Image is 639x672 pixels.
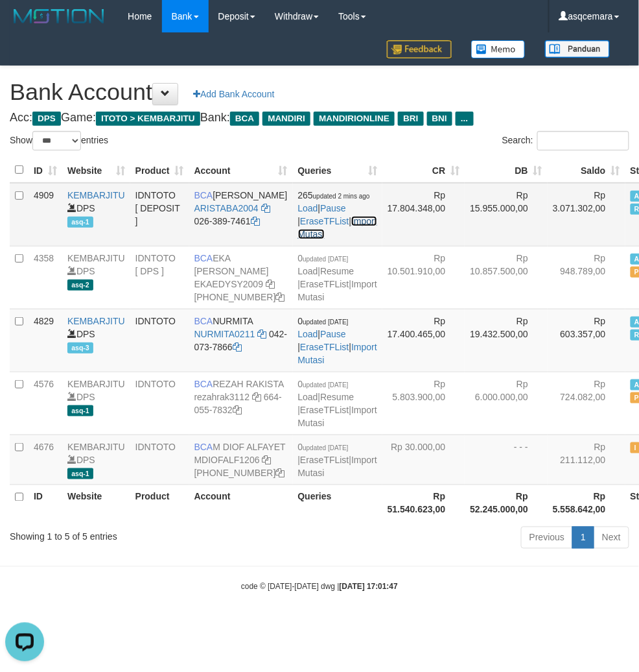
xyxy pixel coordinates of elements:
a: Resume [320,266,354,276]
a: Copy ARISTABA2004 to clipboard [261,203,270,213]
td: IDNTOTO [ DPS ] [130,246,189,309]
th: ID [29,485,62,522]
a: Load [298,266,318,276]
td: IDNTOTO [130,372,189,435]
span: 0 [298,253,349,263]
span: BRI [398,112,423,126]
span: 0 [298,379,349,389]
span: updated [DATE] [303,444,348,451]
span: updated 2 mins ago [313,193,370,200]
small: code © [DATE]-[DATE] dwg | [241,582,398,592]
img: panduan.png [545,40,610,58]
label: Show entries [10,131,108,150]
a: EraseTFList [300,405,349,415]
td: Rp 17.804.348,00 [382,183,465,246]
span: | | | [298,253,377,302]
td: Rp 948.789,00 [548,246,625,309]
a: Copy NURMITA0211 to clipboard [257,329,266,339]
td: 4909 [29,183,62,246]
span: | | | [298,379,377,428]
a: EraseTFList [300,455,349,465]
span: 0 [298,442,349,452]
span: DPS [32,112,61,126]
span: ... [456,112,473,126]
td: - - - [465,435,548,485]
span: asq-2 [67,280,93,291]
th: Product: activate to sort column ascending [130,158,189,183]
a: Copy 0263897461 to clipboard [251,216,260,226]
td: Rp 603.357,00 [548,309,625,372]
td: Rp 17.400.465,00 [382,309,465,372]
td: IDNTOTO [130,435,189,485]
a: KEMBARJITU [67,442,125,452]
a: Copy 0420737866 to clipboard [233,342,242,352]
a: ARISTABA2004 [194,203,259,213]
a: Load [298,203,318,213]
span: BCA [194,253,213,263]
a: 1 [572,527,594,549]
td: DPS [62,183,130,246]
span: ITOTO > KEMBARJITU [96,112,200,126]
th: Product [130,485,189,522]
span: 265 [298,190,370,200]
img: MOTION_logo.png [10,6,108,26]
a: Copy 7152165903 to clipboard [276,468,285,478]
td: 4676 [29,435,62,485]
input: Search: [537,131,629,150]
a: EraseTFList [300,279,349,289]
a: Load [298,392,318,402]
a: EKAEDYSY2009 [194,279,264,289]
a: KEMBARJITU [67,190,125,200]
h1: Bank Account [10,79,629,105]
img: Feedback.jpg [387,40,452,58]
a: rezahrak3112 [194,392,250,402]
td: 4829 [29,309,62,372]
span: BNI [427,112,452,126]
td: DPS [62,372,130,435]
td: Rp 724.082,00 [548,372,625,435]
td: IDNTOTO [ DEPOSIT ] [130,183,189,246]
label: Search: [502,131,629,150]
th: ID: activate to sort column ascending [29,158,62,183]
td: M DIOF ALFAYET [PHONE_NUMBER] [189,435,293,485]
td: Rp 10.857.500,00 [465,246,548,309]
a: NURMITA0211 [194,329,255,339]
td: Rp 30.000,00 [382,435,465,485]
th: Rp 52.245.000,00 [465,485,548,522]
span: | | [298,442,377,478]
td: DPS [62,246,130,309]
span: BCA [194,442,213,452]
a: Copy EKAEDYSY2009 to clipboard [266,279,275,289]
td: Rp 15.955.000,00 [465,183,548,246]
span: asq-1 [67,405,93,416]
span: asq-3 [67,342,93,354]
th: Account [189,485,293,522]
a: Pause [320,203,346,213]
span: updated [DATE] [303,318,348,326]
a: MDIOFALF1206 [194,455,260,465]
a: Import Mutasi [298,405,377,428]
a: EraseTFList [300,342,349,352]
span: updated [DATE] [303,256,348,263]
h4: Acc: Game: Bank: [10,112,629,125]
th: CR: activate to sort column ascending [382,158,465,183]
a: Pause [320,329,346,339]
strong: [DATE] 17:01:47 [340,582,398,592]
th: Saldo: activate to sort column ascending [548,158,625,183]
span: BCA [194,190,213,200]
td: EKA [PERSON_NAME] [PHONE_NUMBER] [189,246,293,309]
span: asq-1 [67,217,93,228]
td: Rp 211.112,00 [548,435,625,485]
td: 4358 [29,246,62,309]
td: IDNTOTO [130,309,189,372]
a: Resume [320,392,354,402]
span: BCA [230,112,259,126]
td: 4576 [29,372,62,435]
th: Account: activate to sort column ascending [189,158,293,183]
a: Previous [521,527,573,549]
span: | | | [298,190,377,239]
a: EraseTFList [300,216,349,226]
button: Open LiveChat chat widget [5,5,44,44]
img: Button%20Memo.svg [471,40,526,58]
th: DB: activate to sort column ascending [465,158,548,183]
